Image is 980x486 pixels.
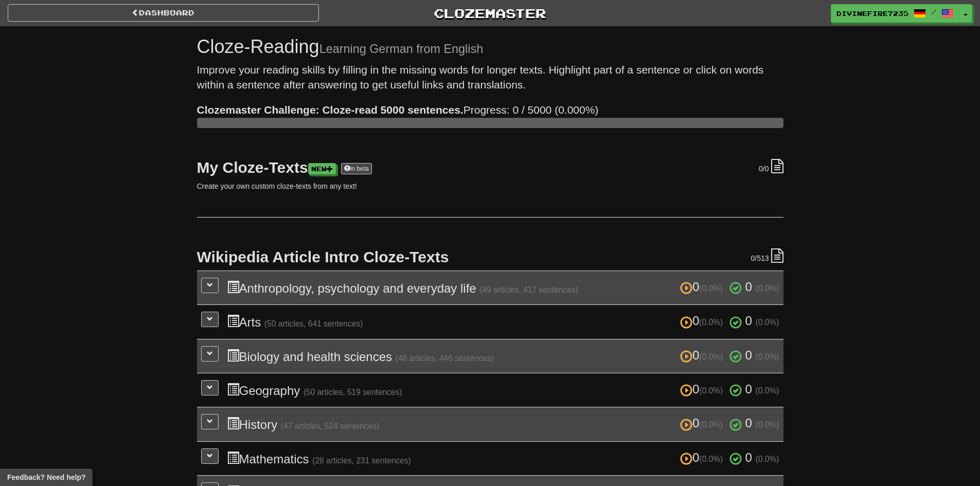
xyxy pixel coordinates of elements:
[197,104,599,116] span: Progress: 0 / 5000 (0.000%)
[756,420,779,429] small: (0.0%)
[680,416,726,430] span: 0
[745,280,752,294] span: 0
[197,159,783,176] h2: My Cloze-Texts
[197,104,464,116] strong: Clozemaster Challenge: Cloze-read 5000 sentences.
[227,417,779,431] h3: History
[334,4,646,22] a: Clozemaster
[836,9,908,18] span: DivineFire7235
[281,422,380,430] small: (47 articles, 524 sentences)
[745,314,752,328] span: 0
[745,451,752,464] span: 0
[751,248,783,263] div: /513
[304,388,402,397] small: (50 articles, 519 sentences)
[227,349,779,364] h3: Biology and health sciences
[699,318,723,327] small: (0.0%)
[479,285,578,294] small: (49 articles, 417 sentences)
[699,420,723,429] small: (0.0%)
[197,248,783,265] h2: Wikipedia Article Intro Cloze-Texts
[341,163,372,174] a: in beta
[396,354,494,363] small: (48 articles, 446 sentences)
[759,159,783,174] div: /0
[756,352,779,361] small: (0.0%)
[227,280,779,295] h3: Anthropology, psychology and everyday life
[699,352,723,361] small: (0.0%)
[8,4,319,22] a: Dashboard
[831,4,959,23] a: DivineFire7235 /
[759,165,763,173] span: 0
[197,37,783,57] h1: Cloze-Reading
[680,451,726,464] span: 0
[756,455,779,463] small: (0.0%)
[312,456,411,465] small: (28 articles, 231 sentences)
[756,318,779,327] small: (0.0%)
[308,163,336,174] a: New
[319,42,484,56] small: Learning German from English
[680,382,726,396] span: 0
[680,280,726,294] span: 0
[680,314,726,328] span: 0
[227,451,779,466] h3: Mathematics
[745,382,752,396] span: 0
[227,314,779,329] h3: Arts
[680,348,726,362] span: 0
[227,383,779,398] h3: Geography
[699,284,723,293] small: (0.0%)
[745,416,752,430] span: 0
[751,254,755,262] span: 0
[699,455,723,463] small: (0.0%)
[197,62,783,93] p: Improve your reading skills by filling in the missing words for longer texts. Highlight part of a...
[931,8,936,15] span: /
[699,386,723,395] small: (0.0%)
[264,319,363,328] small: (50 articles, 641 sentences)
[756,386,779,395] small: (0.0%)
[7,472,85,482] span: Open feedback widget
[745,348,752,362] span: 0
[756,284,779,293] small: (0.0%)
[197,181,783,191] p: Create your own custom cloze-texts from any text!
